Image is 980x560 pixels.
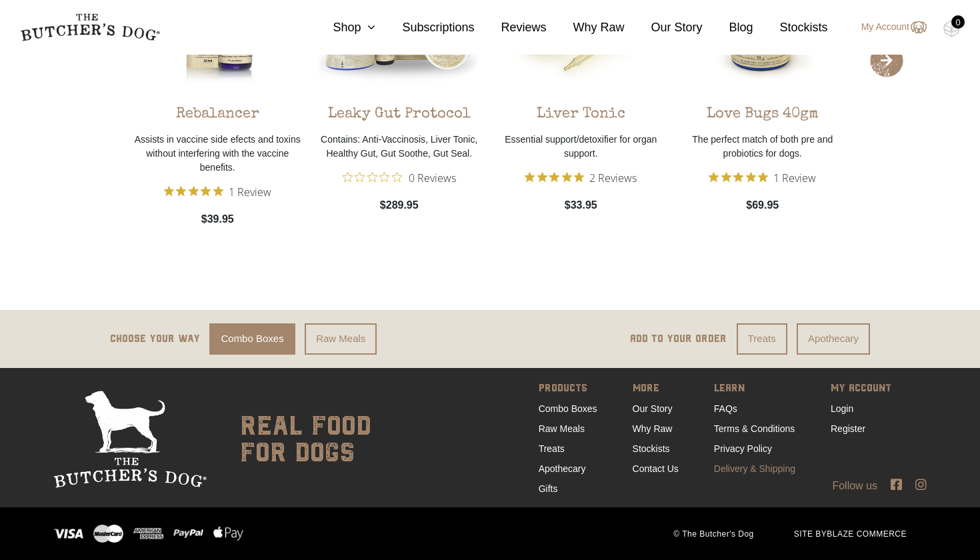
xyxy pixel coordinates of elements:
span: $39.95 [201,211,234,227]
a: Reviews [474,19,546,37]
a: BLAZE COMMERCE [827,529,907,539]
div: real food for dogs [227,391,371,488]
span: 2 Reviews [589,167,637,187]
a: Combo Boxes [209,323,295,355]
span: $289.95 [380,197,419,213]
a: Our Story [625,19,703,37]
a: FAQs [714,403,737,414]
div: Leaky Gut Protocol [328,94,471,126]
div: Love Bugs 40gm [707,94,819,126]
a: Login [831,403,853,414]
a: Subscriptions [375,19,474,37]
a: Stockists [753,19,828,37]
div: Rebalancer [176,94,259,126]
img: TBD_Cart-Empty.png [943,20,960,37]
span: MY ACCOUNT [831,380,891,399]
span: SITE BY [774,528,927,540]
a: Terms & Conditions [714,423,795,434]
span: Next [870,44,903,77]
a: Shop [306,19,375,37]
span: MORE [633,380,679,399]
div: Liver Tonic [537,94,625,126]
p: ADD TO YOUR ORDER [630,331,727,347]
span: 1 Review [229,181,271,201]
a: Apothecary [797,323,870,355]
a: Contact Us [633,463,679,474]
a: Raw Meals [539,423,585,434]
span: $33.95 [565,197,597,213]
button: Rated 5 out of 5 stars from 2 reviews. Jump to reviews. [525,167,637,187]
a: Raw Meals [305,323,377,355]
span: PRODUCTS [539,380,597,399]
p: Essential support/detoxifier for organ support. [493,133,669,161]
a: My Account [848,19,927,35]
a: Delivery & Shipping [714,463,795,474]
a: Apothecary [539,463,586,474]
p: Choose your way [110,331,200,347]
span: © The Butcher's Dog [653,528,773,540]
button: Rated 5 out of 5 stars from 1 reviews. Jump to reviews. [709,167,816,187]
a: Gifts [539,483,558,494]
span: Previous [77,44,110,77]
span: 1 Review [773,167,816,187]
div: 0 [951,15,965,29]
span: LEARN [714,380,795,399]
a: Treats [539,443,565,454]
span: 0 Reviews [409,167,456,187]
p: Contains: Anti-Vaccinosis, Liver Tonic, Healthy Gut, Gut Soothe, Gut Seal. [312,133,487,161]
a: Why Raw [547,19,625,37]
a: Treats [737,323,787,355]
p: Assists in vaccine side efects and toxins without interfering with the vaccine benefits. [130,133,305,175]
a: Why Raw [633,423,673,434]
span: $69.95 [746,197,779,213]
a: Combo Boxes [539,403,597,414]
button: Rated 0 out of 5 stars from 0 reviews. Jump to reviews. [343,167,456,187]
p: The perfect match of both pre and probiotics for dogs. [675,133,851,161]
a: Privacy Policy [714,443,772,454]
a: Register [831,423,865,434]
a: Blog [703,19,753,37]
a: Stockists [633,443,670,454]
a: Our Story [633,403,673,414]
button: Rated 5 out of 5 stars from 1 reviews. Jump to reviews. [164,181,271,201]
